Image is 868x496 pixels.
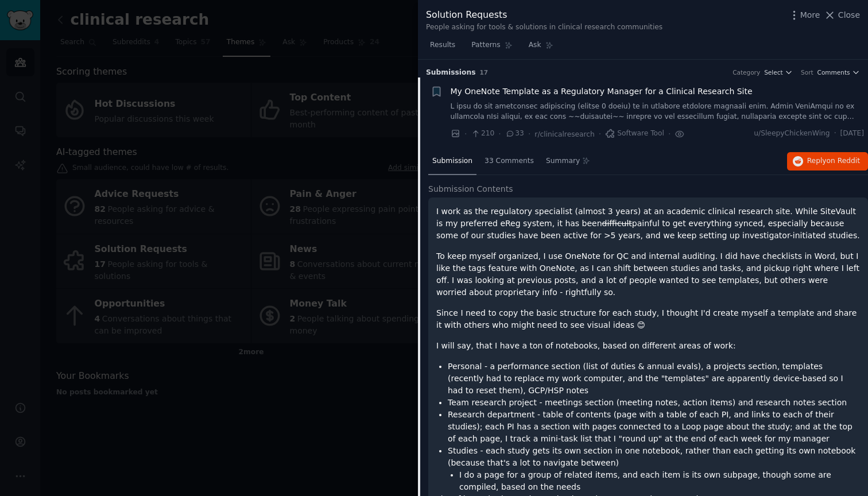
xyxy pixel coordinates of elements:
span: 210 [471,129,494,139]
li: Studies - each study gets its own section in one notebook, rather than each getting its own noteb... [448,445,860,493]
span: Summary [546,156,580,166]
button: Select [764,68,793,76]
button: Comments [817,68,860,76]
span: Patterns [471,40,500,51]
span: Ask [529,40,541,51]
li: I do a page for a group of related items, and each item is its own subpage, though some are compi... [459,469,860,493]
span: 33 [505,129,524,139]
span: r/clinicalresearch [534,130,595,138]
a: Ask [525,36,557,60]
a: Patterns [467,36,516,60]
li: Personal - a performance section (list of duties & annual evals), a projects section, templates (... [448,361,860,397]
span: Submission [432,156,472,166]
span: Select [764,68,782,76]
button: Replyon Reddit [787,152,868,170]
span: · [498,128,501,140]
a: My OneNote Template as a Regulatory Manager for a Clinical Research Site [451,86,753,98]
span: on Reddit [827,157,860,165]
p: I will say, that I have a ton of notebooks, based on different areas of work: [436,340,860,352]
span: Software Tool [605,129,664,139]
div: Solution Requests [426,8,662,22]
span: · [528,128,530,140]
span: · [599,128,601,140]
div: People asking for tools & solutions in clinical research communities [426,22,662,33]
span: 33 Comments [485,156,534,166]
span: 17 [480,69,489,76]
span: More [800,9,820,21]
span: Submission Contents [428,183,513,195]
span: [DATE] [840,129,864,139]
span: Comments [817,68,850,76]
div: Category [733,68,760,76]
span: Submission s [426,68,476,78]
li: Research department - table of contents (page with a table of each PI, and links to each of their... [448,409,860,445]
span: · [464,128,467,140]
span: Close [838,9,860,21]
div: Sort [801,68,813,76]
span: · [668,128,671,140]
span: Reply [807,156,860,166]
del: difficult [602,219,632,228]
button: More [788,9,820,21]
a: L ipsu do sit ametconsec adipiscing (elitse 0 doeiu) te in utlabore etdolore magnaali enim. Admin... [451,102,865,122]
p: Since I need to copy the basic structure for each study, I thought I'd create myself a template a... [436,307,860,331]
p: To keep myself organized, I use OneNote for QC and internal auditing. I did have checklists in Wo... [436,250,860,299]
span: u/SleepyChickenWing [754,129,830,139]
span: Results [430,40,455,51]
button: Close [824,9,860,21]
li: Team research project - meetings section (meeting notes, action items) and research notes section [448,397,860,409]
a: Results [426,36,459,60]
span: · [834,129,836,139]
p: I work as the regulatory specialist (almost 3 years) at an academic clinical research site. While... [436,206,860,242]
